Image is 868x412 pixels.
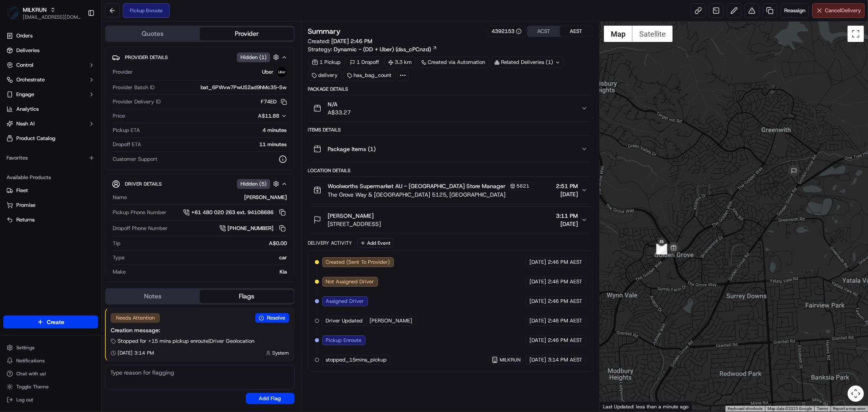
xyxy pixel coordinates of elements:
[201,84,287,91] span: bat_6PWvw7PwUS2ad9hMc35-Sw
[227,225,273,232] span: [PHONE_NUMBER]
[113,240,120,247] span: Tip
[118,350,154,356] span: [DATE] 3:14 PM
[125,54,168,61] span: Provider Details
[308,127,593,133] div: Items Details
[7,187,95,194] a: Fleet
[16,61,33,69] span: Control
[3,117,98,130] button: Nash AI
[529,337,546,344] span: [DATE]
[16,357,45,364] span: Notifications
[113,268,126,276] span: Make
[3,355,98,366] button: Notifications
[3,171,98,184] div: Available Products
[548,298,582,305] span: 2:46 PM AEST
[308,95,593,121] button: N/AA$33.27
[7,216,95,224] a: Returns
[113,209,166,216] span: Pickup Phone Number
[255,313,289,323] button: Resolve
[370,317,413,324] span: [PERSON_NAME]
[241,180,267,188] span: Hidden ( 5 )
[833,406,866,411] a: Report a map error
[215,112,287,120] button: A$11.88
[556,190,578,198] span: [DATE]
[16,91,34,98] span: Engage
[308,136,593,162] button: Package Items (1)
[781,3,809,18] button: Reassign
[16,370,46,377] span: Chat with us!
[529,298,546,305] span: [DATE]
[273,350,289,356] span: System
[16,202,35,209] span: Promise
[604,26,632,42] button: Show street map
[16,187,28,194] span: Fleet
[308,37,373,45] span: Created:
[548,278,582,285] span: 2:46 PM AEST
[3,199,98,212] button: Promise
[113,141,141,148] span: Dropoff ETA
[500,357,520,363] span: MILKRUN
[237,179,281,189] button: Hidden (5)
[111,326,289,334] div: Creation message:
[23,6,47,14] button: MILKRUN
[492,28,522,35] div: 4392153
[125,181,162,187] span: Driver Details
[308,57,345,68] div: 1 Pickup
[16,76,45,83] span: Orchestrate
[343,70,396,81] div: has_bag_count
[16,135,55,142] span: Product Catalog
[261,98,287,105] button: F74ED
[183,208,287,217] a: +61 480 020 263 ext. 94108686
[326,356,387,364] span: stopped_15mins_pickup
[16,105,39,113] span: Analytics
[113,84,155,91] span: Provider Batch ID
[326,278,374,285] span: Not Assigned Driver
[191,209,273,216] span: +61 480 020 263 ext. 94108686
[7,202,95,209] a: Promise
[548,317,582,324] span: 2:46 PM AEST
[3,316,98,329] button: Create
[556,212,578,220] span: 3:11 PM
[3,213,98,226] button: Returns
[113,98,161,105] span: Provider Delivery ID
[308,177,593,204] button: Woolworths Supermarket AU - [GEOGRAPHIC_DATA] Store Manager5621The Grove Way & [GEOGRAPHIC_DATA] ...
[328,182,506,190] span: Woolworths Supermarket AU - [GEOGRAPHIC_DATA] Store Manager
[23,14,81,20] button: [EMAIL_ADDRESS][DOMAIN_NAME]
[812,3,865,18] button: CancelDelivery
[200,27,294,40] button: Provider
[326,337,362,344] span: Pickup Enroute
[3,368,98,379] button: Chat with us!
[328,220,381,228] span: [STREET_ADDRESS]
[7,7,20,20] img: MILKRUN
[529,259,546,266] span: [DATE]
[262,68,274,76] span: Uber
[3,29,98,42] a: Orders
[241,54,267,61] span: Hidden ( 1 )
[784,7,805,14] span: Reassign
[113,127,140,134] span: Pickup ETA
[527,26,560,37] button: ACST
[326,298,364,305] span: Assigned Driver
[16,32,33,39] span: Orders
[47,318,64,326] span: Create
[548,337,582,344] span: 2:46 PM AEST
[3,342,98,353] button: Settings
[3,44,98,57] a: Deliveries
[357,238,394,248] button: Add Event
[492,357,520,363] button: MILKRUN
[326,259,390,266] span: Created (Sent To Provider)
[529,317,546,324] span: [DATE]
[200,290,294,303] button: Flags
[308,167,593,174] div: Location Details
[308,28,341,35] h3: Summary
[246,393,295,404] button: Add Flag
[130,194,287,201] div: [PERSON_NAME]
[308,207,593,233] button: [PERSON_NAME][STREET_ADDRESS]3:11 PM[DATE]
[16,120,35,127] span: Nash AI
[767,406,812,411] span: Map data ©2025 Google
[144,141,287,148] div: 11 minutes
[517,183,530,189] span: 5621
[556,182,578,190] span: 2:51 PM
[277,67,287,77] img: uber-new-logo.jpeg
